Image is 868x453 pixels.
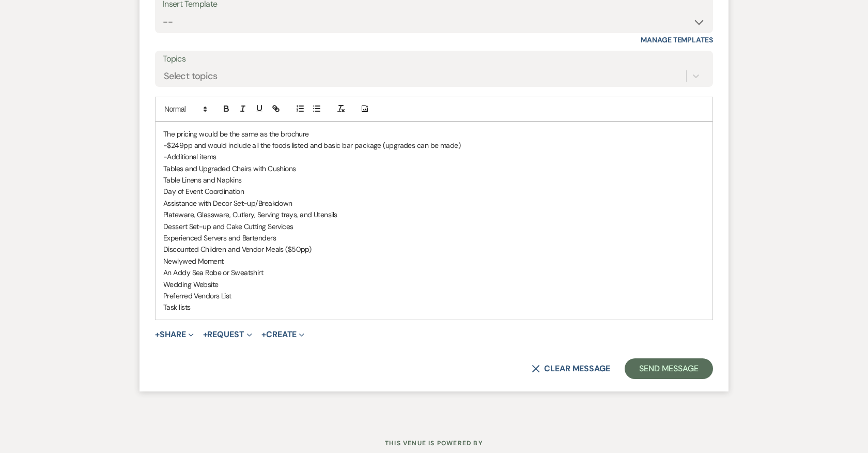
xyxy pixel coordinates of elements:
p: Tables and Upgraded Chairs with Cushions [163,163,705,174]
button: Clear message [532,365,610,373]
p: -Additional items [163,151,705,162]
button: Send Message [625,358,713,379]
p: Task lists [163,301,705,313]
p: Preferred Vendors List [163,290,705,301]
p: Plateware, Glassware, Cutlery, Serving trays, and Utensils [163,209,705,220]
p: Experienced Servers and Bartenders [163,232,705,244]
span: + [203,330,208,339]
span: + [261,330,266,339]
p: Discounted Children and Vendor Meals ($50pp) [163,244,705,255]
p: Day of Event Coordination [163,186,705,197]
button: Request [203,330,252,339]
a: Manage Templates [641,35,713,44]
p: Assistance with Decor Set-up/Breakdown [163,198,705,209]
p: Newlywed Moment [163,255,705,267]
p: The pricing would be the same as the brochure [163,128,705,140]
p: Wedding Website [163,279,705,290]
p: -$249pp and would include all the foods listed and basic bar package (upgrades can be made) [163,140,705,151]
button: Share [155,330,194,339]
p: Dessert Set-up and Cake Cutting Services [163,221,705,232]
label: Topics [163,52,705,67]
button: Create [261,330,304,339]
span: + [155,330,160,339]
p: An Addy Sea Robe or Sweatshirt [163,267,705,278]
p: Table Linens and Napkins [163,174,705,186]
div: Select topics [164,69,218,83]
